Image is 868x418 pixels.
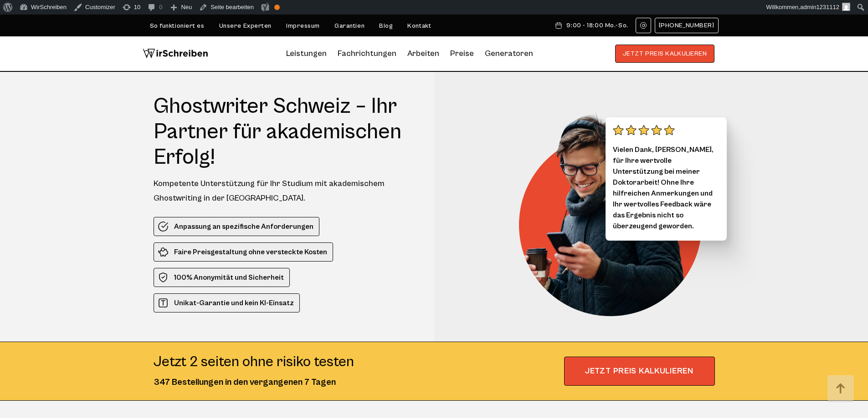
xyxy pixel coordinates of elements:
img: Unikat-Garantie und kein KI-Einsatz [158,297,169,308]
div: Vielen Dank, [PERSON_NAME], für Ihre wertvolle Unterstützung bei meiner Doktorarbeit! Ohne Ihre h... [606,117,727,241]
div: 347 Bestellungen in den vergangenen 7 Tagen [154,376,354,389]
img: Ghostwriter Schweiz – Ihr Partner für akademischen Erfolg! [519,110,715,316]
img: 100% Anonymität und Sicherheit [158,272,169,283]
img: Schedule [555,22,563,29]
img: Faire Preisgestaltung ohne versteckte Kosten [158,247,169,257]
img: stars [613,125,675,136]
a: Blog [379,22,393,30]
button: JETZT PREIS KALKULIEREN [615,45,715,63]
img: Anpassung an spezifische Anforderungen [158,221,169,232]
a: Arbeiten [407,46,439,61]
a: Unsere Experten [219,22,272,30]
a: Garantien [334,22,365,30]
span: JETZT PREIS KALKULIEREN [564,357,715,386]
li: Unikat-Garantie und kein KI-Einsatz [154,293,300,312]
li: Faire Preisgestaltung ohne versteckte Kosten [154,242,333,262]
img: Email [640,22,647,29]
div: OK [274,5,280,10]
a: Leistungen [286,46,327,61]
h1: Ghostwriter Schweiz – Ihr Partner für akademischen Erfolg! [154,94,417,170]
img: button top [827,375,854,403]
li: Anpassung an spezifische Anforderungen [154,217,319,236]
a: Generatoren [485,46,533,61]
span: admin1231112 [800,4,839,10]
li: 100% Anonymität und Sicherheit [154,268,290,287]
div: Jetzt 2 seiten ohne risiko testen [154,353,354,371]
a: [PHONE_NUMBER] [655,18,719,33]
img: logo wirschreiben [143,45,208,63]
a: Preise [450,49,474,58]
a: Impressum [286,22,320,30]
a: So funktioniert es [150,22,205,30]
div: Kompetente Unterstützung für Ihr Studium mit akademischem Ghostwriting in der [GEOGRAPHIC_DATA]. [154,176,417,206]
span: [PHONE_NUMBER] [659,22,714,29]
a: Kontakt [407,22,431,30]
span: 9:00 - 18:00 Mo.-So. [566,22,628,29]
a: Fachrichtungen [338,46,396,61]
